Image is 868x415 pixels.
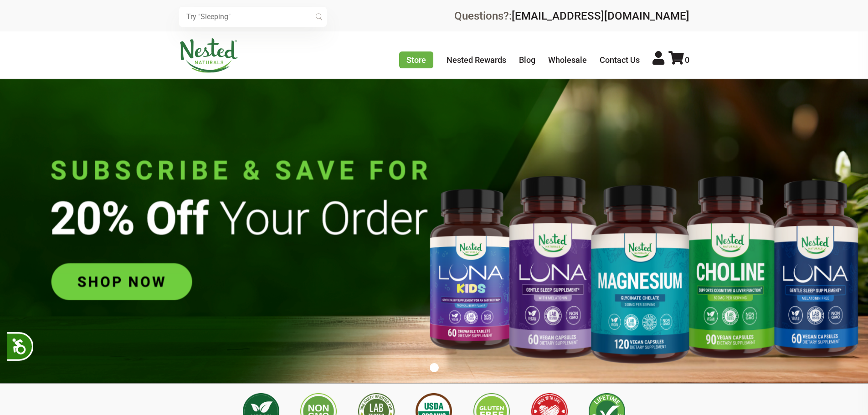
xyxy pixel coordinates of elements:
a: Store [399,51,433,68]
img: Nested Naturals [179,38,238,73]
a: Contact Us [600,55,640,65]
a: Nested Rewards [447,55,506,65]
a: [EMAIL_ADDRESS][DOMAIN_NAME] [512,10,689,22]
a: Blog [519,55,535,65]
a: 0 [668,55,689,65]
input: Try "Sleeping" [179,7,327,27]
a: Wholesale [548,55,587,65]
button: 1 of 1 [430,363,439,372]
span: 0 [685,55,689,65]
div: Questions?: [454,10,689,21]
